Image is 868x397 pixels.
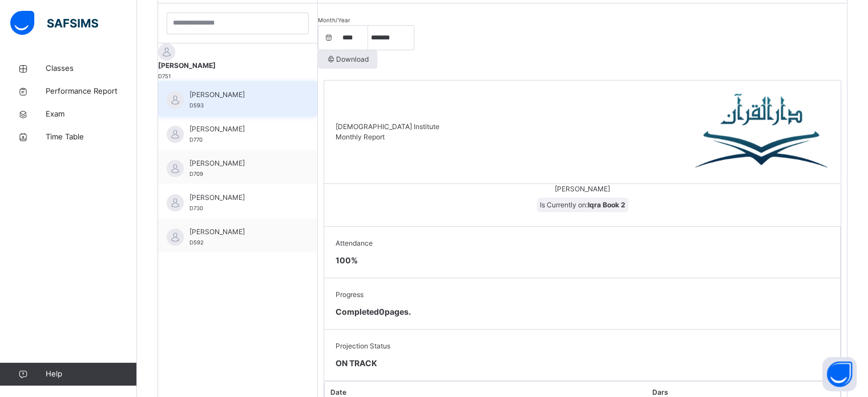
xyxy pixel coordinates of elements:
[695,92,829,172] img: Darul Quran Institute
[189,158,292,169] span: [PERSON_NAME]
[158,43,175,61] img: default.svg
[46,63,137,74] span: Classes
[336,255,358,265] span: 100 %
[537,198,628,212] span: Is Currently on:
[46,109,137,120] span: Exam
[555,185,610,193] span: [PERSON_NAME]
[588,200,625,209] b: Iqra Book 2
[167,91,184,109] img: default.svg
[189,90,292,100] span: [PERSON_NAME]
[189,137,203,143] span: D770
[189,102,204,109] span: D593
[46,368,136,380] span: Help
[46,86,137,97] span: Performance Report
[336,290,829,300] span: Progress
[330,388,346,396] span: Date
[189,227,292,237] span: [PERSON_NAME]
[336,357,829,369] span: ON TRACK
[189,239,204,246] span: D592
[336,238,829,248] span: Attendance
[189,171,203,177] span: D709
[822,357,857,391] button: Open asap
[167,194,184,211] img: default.svg
[336,122,439,131] span: [DEMOGRAPHIC_DATA] Institute
[46,131,137,143] span: Time Table
[189,205,203,211] span: D730
[10,11,98,35] img: safsims
[167,228,184,246] img: default.svg
[189,193,292,203] span: [PERSON_NAME]
[189,124,292,134] span: [PERSON_NAME]
[167,126,184,143] img: default.svg
[326,54,369,65] span: Download
[336,341,829,351] span: Projection Status
[158,73,171,79] span: D751
[318,17,350,23] span: Month/Year
[158,61,317,71] span: [PERSON_NAME]
[336,133,385,141] span: Monthly Report
[336,307,411,316] span: Completed 0 pages.
[167,160,184,177] img: default.svg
